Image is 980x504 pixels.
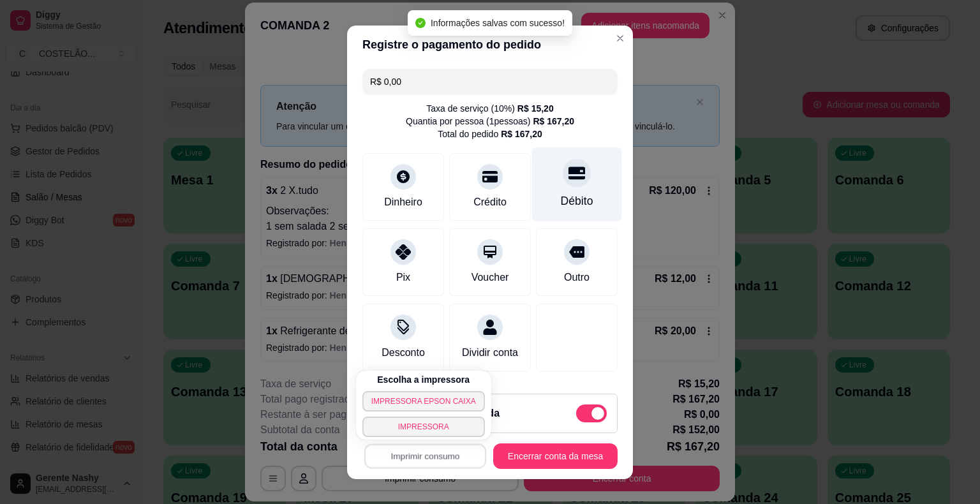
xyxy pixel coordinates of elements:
[362,417,485,437] button: IMPRESSORA
[415,18,426,28] span: check-circle
[462,345,518,360] div: Dividir conta
[564,270,590,285] div: Outro
[493,443,618,469] button: Encerrar conta da mesa
[396,270,410,285] div: Pix
[347,26,633,64] header: Registre o pagamento do pedido
[517,102,554,115] div: R$ 15,20
[406,115,574,128] div: Quantia por pessoa ( 1 pessoas)
[533,115,574,128] div: R$ 167,20
[473,195,507,210] div: Crédito
[471,270,509,285] div: Voucher
[370,69,610,94] input: Ex.: hambúrguer de cordeiro
[384,195,422,210] div: Dinheiro
[382,345,425,360] div: Desconto
[431,18,565,28] span: Informações salvas com sucesso!
[364,443,486,468] button: Imprimir consumo
[610,28,630,48] button: Close
[561,193,593,209] div: Débito
[362,391,485,411] button: IMPRESSORA EPSON CAIXA
[501,128,542,140] div: R$ 167,20
[377,373,470,386] h4: Escolha a impressora
[438,128,542,140] div: Total do pedido
[426,102,553,115] div: Taxa de serviço ( 10 %)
